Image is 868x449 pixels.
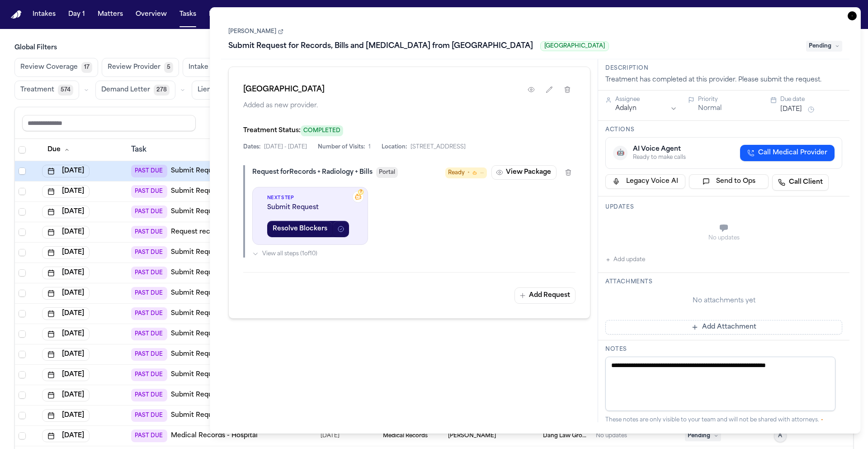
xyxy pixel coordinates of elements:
[360,189,362,195] span: ?
[780,96,842,103] div: Due date
[605,296,842,306] div: No attachments yet
[806,104,816,115] button: Snooze task
[102,58,179,77] button: Review Provider5
[806,41,842,52] span: Pending
[410,143,466,151] span: [STREET_ADDRESS]
[267,221,333,237] button: Resolve Blockers
[772,174,829,191] a: Call Client
[633,154,686,161] div: Ready to make calls
[11,10,22,19] a: Home
[228,28,283,35] a: [PERSON_NAME]
[101,86,150,95] span: Demand Letter
[491,165,557,180] button: View Package
[376,167,398,178] button: Portal
[318,143,365,151] span: Number of Visits:
[14,58,98,77] button: Review Coverage17
[164,62,173,73] span: 5
[689,174,769,189] button: Send to Ops
[617,148,624,158] span: 🤖
[236,6,275,23] button: The Flock
[633,145,686,154] div: AI Voice Agent
[514,287,576,304] button: Add Request
[267,203,353,212] span: Submit Request
[368,143,371,151] span: 1
[198,86,214,95] span: Liens
[95,81,175,100] button: Demand Letter278
[154,85,170,96] span: 278
[382,143,407,151] span: Location:
[252,250,576,258] button: View all steps (1of10)
[14,43,854,53] h3: Global Filters
[605,416,842,431] div: These notes are only visible to your team and will not be shared with attorneys.
[20,86,54,95] span: Treatment
[183,58,236,77] button: Intake1000
[605,320,842,334] button: Add Attachment
[14,81,79,100] button: Treatment574
[132,6,170,23] button: Overview
[189,63,208,72] span: Intake
[740,145,835,161] button: Call Medical Provider
[605,126,842,134] h3: Actions
[108,63,160,72] span: Review Provider
[605,234,842,242] div: No updates
[605,254,645,265] button: Add update
[467,168,470,177] span: •
[262,250,317,258] span: View all steps ( 1 of 10 )
[65,6,89,23] button: Day 1
[20,63,78,72] span: Review Coverage
[11,10,22,19] img: Finch Logo
[94,6,127,23] button: Matters
[58,85,73,96] span: 574
[225,39,537,53] h1: Submit Request for Records, Bills and [MEDICAL_DATA] from [GEOGRAPHIC_DATA]
[252,168,373,177] div: Request for Records + Radiology + Bills
[205,6,231,23] button: Firms
[243,101,576,110] span: Added as new provider.
[615,96,677,103] div: Assignee
[264,143,307,151] span: [DATE] - [DATE]
[605,346,842,353] h3: Notes
[192,81,240,100] button: Liens308
[780,105,802,114] button: [DATE]
[605,204,842,211] h3: Updates
[243,127,301,134] span: Treatment Status:
[301,125,343,136] span: COMPLETED
[81,62,92,73] span: 17
[243,143,260,151] span: Dates:
[267,195,353,201] span: Next Step
[243,84,325,95] h1: [GEOGRAPHIC_DATA]
[605,76,842,85] div: Treatment has completed at this provider. Please submit the request.
[540,41,609,51] span: [GEOGRAPHIC_DATA]
[698,104,722,113] button: Normal
[758,148,827,158] span: Call Medical Provider
[605,278,842,286] h3: Attachments
[605,174,685,189] button: Legacy Voice AI
[605,65,842,72] h3: Description
[29,6,59,23] button: Intakes
[176,6,200,23] button: Tasks
[448,168,465,177] span: Ready
[698,96,760,103] div: Priority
